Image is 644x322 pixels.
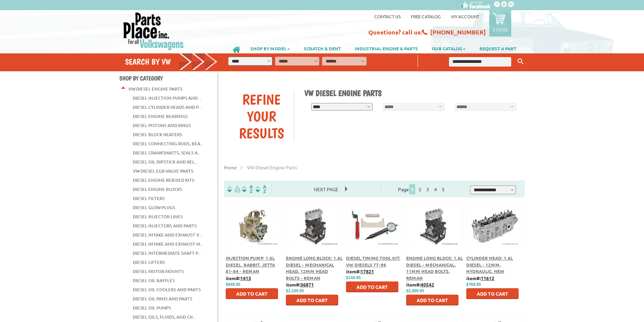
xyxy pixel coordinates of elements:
[224,164,237,170] a: Home
[481,275,494,281] u: 11612
[466,282,481,287] span: $769.95
[411,14,441,19] a: Free Catalog
[133,148,201,157] a: Diesel Crankshafts, Seals a...
[489,10,511,36] a: 0 items
[133,303,171,312] a: Diesel Oil Pumps
[409,184,415,194] span: 1
[304,88,520,98] h1: VW Diesel Engine Parts
[128,84,182,93] a: VW Diesel Engine Parts
[133,294,192,303] a: Diesel Oil Pans and Parts
[346,275,361,280] span: $149.95
[346,281,398,292] button: Add to Cart
[286,289,304,293] span: $3,199.95
[226,288,278,299] button: Add to Cart
[133,230,202,239] a: Diesel Intake and Exhaust V...
[123,12,184,51] img: Parts Place Inc!
[133,267,184,276] a: Diesel Motor Mounts
[286,295,338,305] button: Add to Cart
[133,194,165,203] a: Diesel Filters
[226,275,251,281] b: item#:
[307,184,345,194] span: Next Page
[466,275,494,281] b: item#:
[133,103,201,112] a: Diesel Cylinder Heads and P...
[254,185,268,193] img: Sort by Sales Rank
[125,57,218,67] h4: Search by VW
[286,281,314,288] b: item#:
[297,43,348,54] a: SCRATCH & DENT
[406,281,434,288] b: item#:
[348,43,425,54] a: INDUSTRIAL ENGINE & PARTS
[451,14,479,19] a: My Account
[133,112,188,121] a: Diesel Engine Bearings
[226,282,240,287] span: $849.95
[493,27,508,32] p: 0 items
[133,313,196,321] a: Diesel Oils, Fluids, and Ch...
[236,291,268,297] span: Add to Cart
[346,255,400,268] a: Diesel Timing Tool Kit: VW Diesels 77-96
[466,288,519,299] button: Add to Cart
[361,268,374,274] u: 17821
[300,281,314,288] u: 36871
[425,43,472,54] a: OUR CATALOG
[466,255,513,274] a: Cylinder Head: 1.6L Diesel - 12mm, Hydraulic, New
[133,130,182,139] a: Diesel Block Heaters
[133,121,191,130] a: Diesel Pistons and Rings
[227,185,241,193] img: filterpricelow.svg
[133,249,201,257] a: Diesel Intermediate Shaft P...
[133,139,203,148] a: Diesel Connecting Rods, Bea...
[374,14,401,19] a: Contact us
[133,203,175,212] a: Diesel Glow Plugs
[240,275,251,281] u: 1413
[133,276,175,285] a: Diesel Oil Baffles
[241,185,254,193] img: Sort by Headline
[380,183,465,194] div: Page
[286,255,343,281] a: Engine Long Block: 1.6L Diesel - Mechanical Head, 12mm Head Bolts - Reman
[226,255,275,274] a: Injection Pump: 1.6L Diesel, Rabbit, Jetta 81-84 - Reman
[133,157,198,166] a: Diesel Oil Dipstick and Rel...
[440,186,446,192] a: 5
[432,186,439,192] a: 4
[133,94,202,102] a: Diesel Injection Pumps and ...
[247,164,297,170] span: VW diesel engine parts
[133,212,183,221] a: Diesel Injector Lines
[133,285,201,294] a: Diesel Oil Coolers and Parts
[296,297,328,303] span: Add to Cart
[133,176,194,184] a: Diesel Engine Rebuild Kits
[133,240,203,248] a: Diesel Intake and Exhaust M...
[473,43,523,54] a: REQUEST A PART
[421,281,434,288] u: 40542
[417,186,423,192] a: 2
[406,255,463,281] a: Engine Long Block: 1.6L Diesel - Mechanical, 11mm Head Bolts, Reman
[346,268,374,274] b: item#:
[307,186,345,192] a: Next Page
[417,297,448,303] span: Add to Cart
[406,289,424,293] span: $2,899.95
[119,75,217,82] h4: Shop By Category
[516,56,526,67] button: Keyword Search
[133,185,182,194] a: Diesel Engine Blocks
[133,221,197,230] a: Diesel Injectors and Parts
[133,167,193,175] a: VW Diesel EGR Valve Parts
[244,43,297,54] a: SHOP BY MODEL
[425,186,431,192] a: 3
[356,284,388,290] span: Add to Cart
[133,258,165,267] a: Diesel Lifters
[477,291,508,297] span: Add to Cart
[406,295,459,305] button: Add to Cart
[229,91,294,142] div: Refine Your Results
